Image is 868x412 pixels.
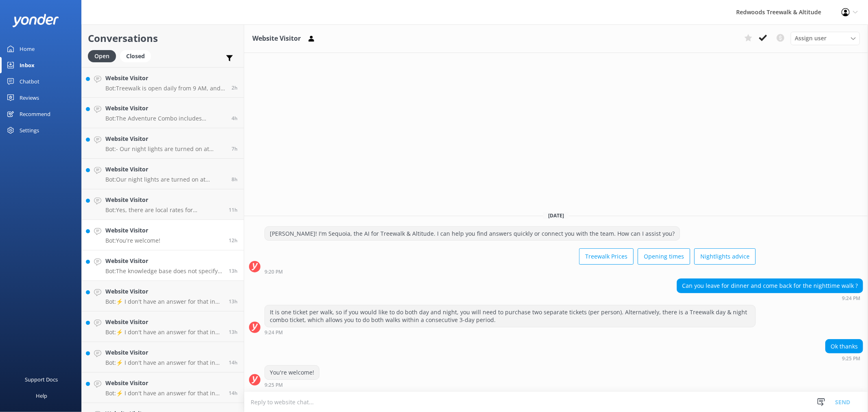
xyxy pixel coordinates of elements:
p: Bot: You're welcome! [105,237,160,244]
div: Oct 06 2025 09:24pm (UTC +13:00) Pacific/Auckland [677,295,863,301]
span: Oct 06 2025 09:25pm (UTC +13:00) Pacific/Auckland [229,237,238,244]
strong: 9:25 PM [842,356,860,361]
p: Bot: The knowledge base does not specify the earliest time available for Fast Pass tickets. For t... [105,267,223,275]
h4: Website Visitor [105,318,223,327]
div: Oct 06 2025 09:25pm (UTC +13:00) Pacific/Auckland [265,382,319,388]
div: Support Docs [25,371,58,388]
h4: Website Visitor [105,104,225,113]
strong: 9:24 PM [265,330,283,335]
h4: Website Visitor [105,74,225,83]
a: Open [88,51,120,60]
h4: Website Visitor [105,287,223,296]
a: Website VisitorBot:⚡ I don't have an answer for that in my knowledge base. Please try and rephras... [82,373,244,403]
a: Website VisitorBot:- Our night lights are turned on at sunset, and the night walk starts 20 minut... [82,128,244,159]
span: Oct 06 2025 07:12pm (UTC +13:00) Pacific/Auckland [229,359,238,366]
a: Website VisitorBot:Yes, there are local rates for [GEOGRAPHIC_DATA] residents. For the Redwoods G... [82,189,244,220]
p: Bot: ⚡ I don't have an answer for that in my knowledge base. Please try and rephrase your questio... [105,329,223,336]
a: Website VisitorBot:Treewalk is open daily from 9 AM, and Glowworms open at 10 AM. For last ticket... [82,67,244,98]
p: Bot: The Adventure Combo includes Redwoods Altitude, Fast Pass entry to Redwoods Nightlights, and... [105,115,225,122]
span: Oct 06 2025 08:04pm (UTC +13:00) Pacific/Auckland [229,267,238,274]
p: Bot: ⚡ I don't have an answer for that in my knowledge base. Please try and rephrase your questio... [105,298,223,305]
span: Oct 06 2025 08:02pm (UTC +13:00) Pacific/Auckland [229,298,238,305]
span: Oct 06 2025 07:51pm (UTC +13:00) Pacific/Auckland [229,329,238,335]
div: Oct 06 2025 09:24pm (UTC +13:00) Pacific/Auckland [265,329,756,335]
a: Website VisitorBot:The knowledge base does not specify the earliest time available for Fast Pass ... [82,250,244,281]
h4: Website Visitor [105,226,160,235]
button: Nightlights advice [694,248,756,265]
div: Closed [120,50,151,62]
div: Open [88,50,116,62]
div: Help [36,388,47,404]
div: Can you leave for dinner and come back for the nighttime walk ? [677,279,863,293]
span: Oct 07 2025 04:43am (UTC +13:00) Pacific/Auckland [232,115,238,122]
div: Oct 06 2025 09:25pm (UTC +13:00) Pacific/Auckland [825,355,863,361]
h4: Website Visitor [105,379,223,388]
span: Assign user [795,34,826,43]
p: Bot: Our night lights are turned on at sunset, and the night walk starts 20 minutes thereafter. E... [105,176,225,183]
span: Oct 07 2025 06:58am (UTC +13:00) Pacific/Auckland [232,84,238,91]
div: Inbox [20,57,35,73]
div: Ok thanks [826,340,863,353]
div: Recommend [20,106,50,122]
img: yonder-white-logo.png [12,14,59,27]
a: Website VisitorBot:You're welcome!12h [82,220,244,250]
span: Oct 06 2025 10:20pm (UTC +13:00) Pacific/Auckland [229,206,238,213]
span: [DATE] [543,212,569,219]
div: You're welcome! [265,366,319,379]
strong: 9:24 PM [842,296,860,301]
div: Settings [20,122,39,138]
h4: Website Visitor [105,256,223,265]
h4: Website Visitor [105,195,223,204]
div: Oct 06 2025 09:20pm (UTC +13:00) Pacific/Auckland [265,269,756,274]
a: Website VisitorBot:Our night lights are turned on at sunset, and the night walk starts 20 minutes... [82,159,244,189]
div: It is one ticket per walk, so if you would like to do both day and night, you will need to purcha... [265,305,755,327]
span: Oct 07 2025 01:35am (UTC +13:00) Pacific/Auckland [232,145,238,152]
button: Opening times [638,248,690,265]
strong: 9:25 PM [265,383,283,388]
p: Bot: ⚡ I don't have an answer for that in my knowledge base. Please try and rephrase your questio... [105,390,223,397]
span: Oct 06 2025 06:59pm (UTC +13:00) Pacific/Auckland [229,390,238,397]
div: Reviews [20,90,39,106]
p: Bot: Yes, there are local rates for [GEOGRAPHIC_DATA] residents. For the Redwoods Glowworms, the ... [105,206,223,214]
p: Bot: - Our night lights are turned on at sunset, and the night walk starts 20 minutes thereafter.... [105,145,225,153]
div: Home [20,41,35,57]
a: Website VisitorBot:⚡ I don't have an answer for that in my knowledge base. Please try and rephras... [82,342,244,373]
h4: Website Visitor [105,134,225,143]
p: Bot: ⚡ I don't have an answer for that in my knowledge base. Please try and rephrase your questio... [105,359,223,366]
p: Bot: Treewalk is open daily from 9 AM, and Glowworms open at 10 AM. For last ticket sold times, p... [105,85,225,92]
h2: Conversations [88,31,238,46]
a: Closed [120,51,155,60]
strong: 9:20 PM [265,270,283,274]
div: Chatbot [20,73,39,90]
div: Assign User [791,32,860,45]
h4: Website Visitor [105,348,223,357]
h3: Website Visitor [252,33,301,44]
div: [PERSON_NAME]! I'm Sequoia, the AI for Treewalk & Altitude. I can help you find answers quickly o... [265,227,680,241]
a: Website VisitorBot:⚡ I don't have an answer for that in my knowledge base. Please try and rephras... [82,281,244,311]
a: Website VisitorBot:The Adventure Combo includes Redwoods Altitude, Fast Pass entry to Redwoods Ni... [82,98,244,128]
h4: Website Visitor [105,165,225,174]
a: Website VisitorBot:⚡ I don't have an answer for that in my knowledge base. Please try and rephras... [82,311,244,342]
button: Treewalk Prices [579,248,634,265]
span: Oct 07 2025 12:37am (UTC +13:00) Pacific/Auckland [232,176,238,183]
